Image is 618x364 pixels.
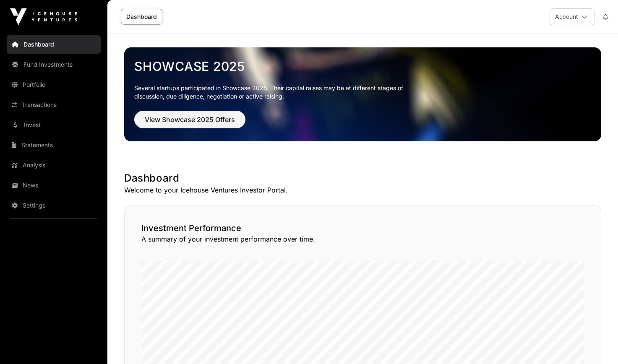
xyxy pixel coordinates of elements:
[134,119,245,127] a: View Showcase 2025 Offers
[7,116,101,134] a: Invest
[124,172,601,185] h1: Dashboard
[7,176,101,195] a: News
[134,84,416,101] p: Several startups participated in Showcase 2025. Their capital raises may be at different stages o...
[145,114,235,125] span: View Showcase 2025 Offers
[576,324,618,364] iframe: Chat Widget
[10,8,77,25] img: Icehouse Ventures Logo
[7,75,101,94] a: Portfolio
[7,55,101,74] a: Fund Investments
[134,59,591,74] a: Showcase 2025
[134,111,245,128] button: View Showcase 2025 Offers
[7,156,101,174] a: Analysis
[550,8,595,25] button: Account
[7,96,101,114] a: Transactions
[124,185,601,195] p: Welcome to your Icehouse Ventures Investor Portal.
[124,47,601,141] img: Showcase 2025
[121,9,162,25] a: Dashboard
[7,136,101,154] a: Statements
[141,234,584,244] p: A summary of your investment performance over time.
[7,196,101,215] a: Settings
[7,35,101,54] a: Dashboard
[141,222,584,234] h2: Investment Performance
